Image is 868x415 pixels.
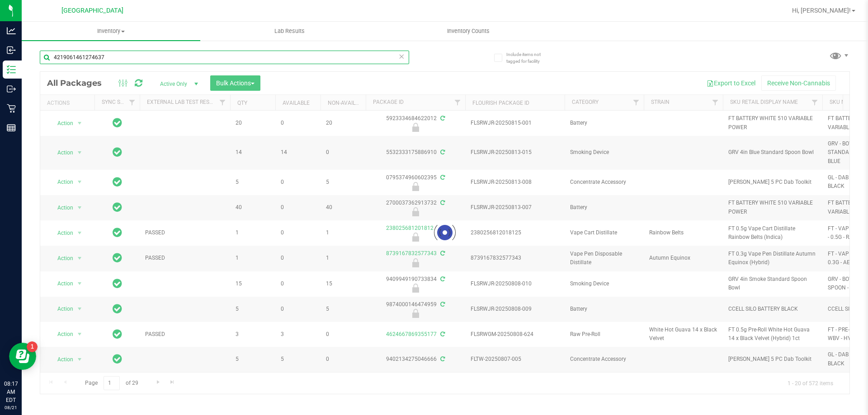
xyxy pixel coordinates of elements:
[506,51,552,65] span: Include items not tagged for facility
[27,341,38,352] iframe: Resource center unread badge
[4,380,18,404] p: 08:17 AM EDT
[22,22,200,41] a: Inventory
[40,51,409,64] input: Search Package ID, Item Name, SKU, Lot or Part Number...
[7,84,16,93] inline-svg: Outbound
[7,65,16,74] inline-svg: Inventory
[22,27,200,35] span: Inventory
[7,46,16,55] inline-svg: Inbound
[262,27,317,35] span: Lab Results
[398,51,405,62] span: Clear
[61,7,123,14] span: [GEOGRAPHIC_DATA]
[792,7,851,14] span: Hi, [PERSON_NAME]!
[379,22,557,41] a: Inventory Counts
[7,26,16,35] inline-svg: Analytics
[9,343,36,370] iframe: Resource center
[7,123,16,132] inline-svg: Reports
[435,27,502,35] span: Inventory Counts
[200,22,379,41] a: Lab Results
[4,404,18,411] p: 08/21
[7,104,16,113] inline-svg: Retail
